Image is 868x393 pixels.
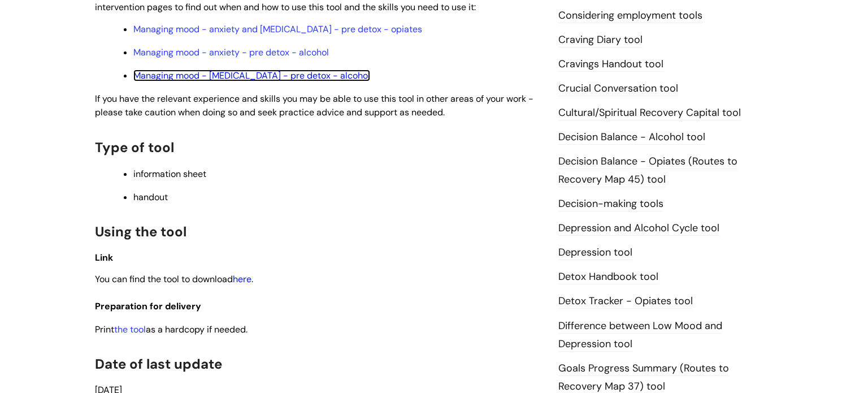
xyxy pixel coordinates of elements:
[233,273,251,285] a: here
[95,252,113,264] span: Link
[95,300,201,312] span: Preparation for delivery
[558,197,663,211] a: Decision-making tools
[558,57,663,72] a: Cravings Handout tool
[133,191,168,203] span: handout
[558,294,693,309] a: Detox Tracker - Opiates tool
[95,223,186,240] span: Using the tool
[558,130,705,145] a: Decision Balance - Alcohol tool
[95,139,174,156] span: Type of tool
[133,168,206,180] span: information sheet
[558,245,632,260] a: Depression tool
[558,106,741,120] a: Cultural/Spiritual Recovery Capital tool
[558,81,678,96] a: Crucial Conversation tool
[114,323,146,335] a: the tool
[558,8,702,23] a: Considering employment tools
[558,221,719,236] a: Depression and Alcohol Cycle tool
[95,323,248,335] span: Print as a hardcopy if needed.
[558,154,737,187] a: Decision Balance - Opiates (Routes to Recovery Map 45) tool
[95,355,222,373] span: Date of last update
[558,319,722,352] a: Difference between Low Mood and Depression tool
[95,273,253,285] span: You can find the tool to download .
[133,46,329,58] a: Managing mood - anxiety - pre detox - alcohol
[558,270,658,284] a: Detox Handbook tool
[558,33,643,47] a: Craving Diary tool
[133,70,370,81] a: Managing mood - [MEDICAL_DATA] - pre detox - alcohol
[95,93,533,119] span: If you have the relevant experience and skills you may be able to use this tool in other areas of...
[133,23,422,35] a: Managing mood - anxiety and [MEDICAL_DATA] - pre detox - opiates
